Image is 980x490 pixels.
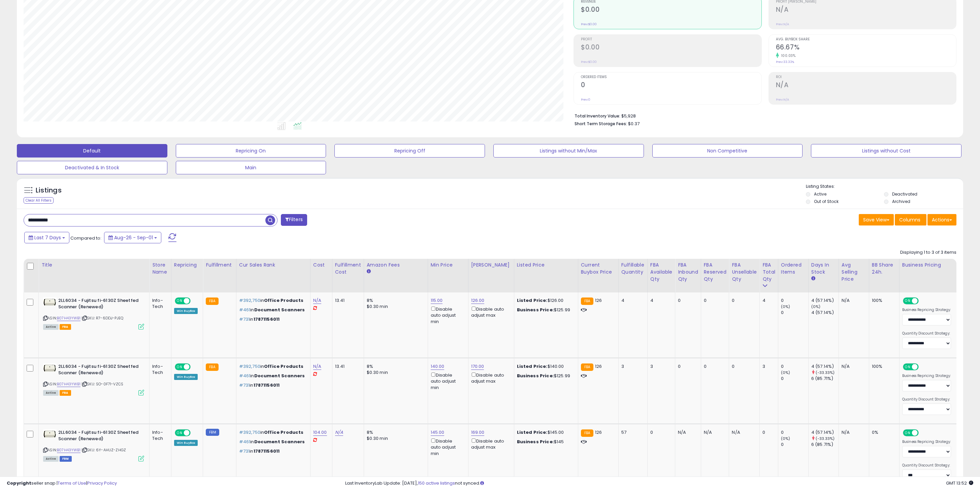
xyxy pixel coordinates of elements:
[254,316,280,322] span: 17871156011
[176,161,326,174] button: Main
[811,144,961,157] button: Listings without Cost
[902,463,951,468] label: Quantity Discount Strategy:
[24,197,54,204] div: Clear All Filters
[152,363,166,376] div: Info-Tech
[239,307,251,313] span: #461
[57,447,80,453] a: B07H43YWB1
[732,297,754,304] div: 0
[471,363,484,370] a: 170.00
[650,429,670,435] div: 0
[806,183,963,190] p: Listing States:
[842,363,864,370] div: N/A
[895,214,926,225] button: Columns
[621,429,642,435] div: 57
[471,297,485,304] a: 126.00
[239,307,305,313] p: in
[254,373,305,379] span: Document Scanners
[776,43,956,53] h2: 66.67%
[239,448,250,454] span: #731
[517,363,573,370] div: $140.00
[575,113,620,119] b: Total Inventory Value:
[927,214,956,225] button: Actions
[431,305,463,325] div: Disable auto adjust min
[431,261,465,269] div: Min Price
[239,363,305,370] p: in
[581,98,590,102] small: Prev: 0
[367,429,423,435] div: 8%
[264,363,303,370] span: Office Products
[43,429,144,461] div: ASIN:
[900,249,956,256] div: Displaying 1 to 3 of 3 items
[335,363,359,370] div: 13.41
[776,38,956,41] span: Avg. Buybox Share
[418,480,455,486] a: 150 active listings
[43,390,59,396] span: All listings currently available for purchase on Amazon
[206,363,218,371] small: FBA
[58,363,140,378] b: 2LL6034 - Fujitsu fi-6130Z Sheetfed Scanner (Renewed)
[517,297,548,304] b: Listed Price:
[239,429,305,435] p: in
[264,297,303,304] span: Office Products
[678,297,696,304] div: 0
[517,439,554,445] b: Business Price:
[367,297,423,304] div: 8%
[174,261,200,269] div: Repricing
[732,261,757,283] div: FBA Unsellable Qty
[628,120,640,127] span: $0.37
[206,261,233,269] div: Fulfillment
[732,429,754,435] div: N/A
[811,276,815,282] small: Days In Stock.
[581,60,597,64] small: Prev: $0.00
[471,305,509,318] div: Disable auto adjust max
[471,371,509,384] div: Disable auto adjust max
[152,261,168,276] div: Store Name
[239,448,305,454] p: in
[842,297,864,304] div: N/A
[335,297,359,304] div: 13.41
[814,191,826,197] label: Active
[776,98,789,102] small: Prev: N/A
[517,373,554,379] b: Business Price:
[814,199,839,204] label: Out of Stock
[581,297,593,305] small: FBA
[575,111,951,119] li: $5,928
[776,60,794,64] small: Prev: 33.33%
[431,297,443,304] a: 115.00
[176,144,326,157] button: Repricing On
[575,121,627,127] b: Short Term Storage Fees:
[43,363,144,395] div: ASIN:
[811,429,839,435] div: 4 (57.14%)
[811,304,821,309] small: (0%)
[776,6,956,15] h2: N/A
[902,440,951,444] label: Business Repricing Strategy:
[581,75,761,79] span: Ordered Items
[81,315,123,321] span: | SKU: R7-6DDJ-PJEQ
[43,429,57,438] img: 31+mSP0EKGS._SL40_.jpg
[367,363,423,370] div: 8%
[17,161,167,174] button: Deactivated & In Stock
[335,261,361,276] div: Fulfillment Cost
[431,437,463,457] div: Disable auto adjust min
[36,186,62,195] h5: Listings
[762,429,773,435] div: 0
[190,364,200,370] span: OFF
[239,316,305,322] p: in
[902,331,951,336] label: Quantity Discount Strategy:
[471,429,485,436] a: 169.00
[859,214,894,225] button: Save View
[902,374,951,378] label: Business Repricing Strategy:
[60,456,72,462] span: FBM
[152,297,166,310] div: Info-Tech
[595,363,602,370] span: 126
[781,436,790,441] small: (0%)
[239,297,260,304] span: #392,750
[114,234,153,241] span: Aug-26 - Sep-01
[471,437,509,450] div: Disable auto adjust max
[60,324,71,330] span: FBA
[190,430,200,436] span: OFF
[650,297,670,304] div: 4
[781,376,808,382] div: 0
[762,363,773,370] div: 3
[872,261,896,276] div: BB Share 24h.
[239,363,260,370] span: #392,750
